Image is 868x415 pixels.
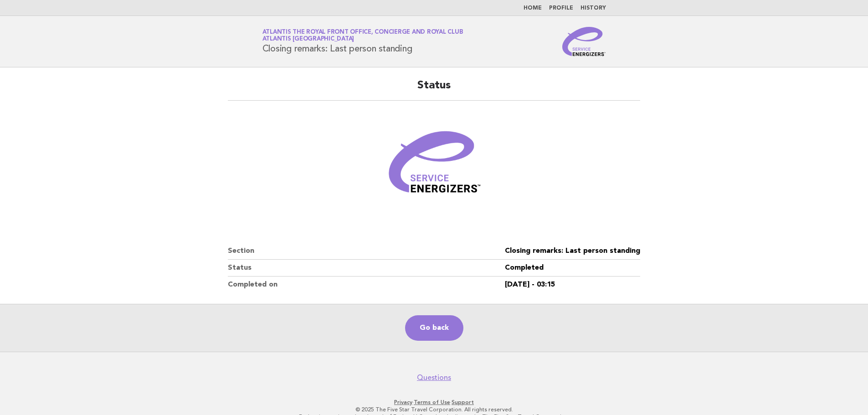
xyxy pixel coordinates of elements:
[228,277,505,293] dt: Completed on
[505,243,640,260] dd: Closing remarks: Last person standing
[417,373,451,382] a: Questions
[549,5,573,11] a: Profile
[505,260,640,277] dd: Completed
[580,5,606,11] a: History
[452,399,474,405] a: Support
[155,406,713,413] p: © 2025 The Five Star Travel Corporation. All rights reserved.
[262,29,463,42] a: Atlantis The Royal Front Office, Concierge and Royal ClubAtlantis [GEOGRAPHIC_DATA]
[505,277,640,293] dd: [DATE] - 03:15
[524,5,542,11] a: Home
[228,243,505,260] dt: Section
[262,30,463,53] h1: Closing remarks: Last person standing
[262,36,354,42] span: Atlantis [GEOGRAPHIC_DATA]
[394,399,412,405] a: Privacy
[228,78,640,101] h2: Status
[228,260,505,277] dt: Status
[414,399,450,405] a: Terms of Use
[405,315,463,341] a: Go back
[380,112,489,221] img: Verified
[155,399,713,406] p: · ·
[562,27,606,56] img: Service Energizers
